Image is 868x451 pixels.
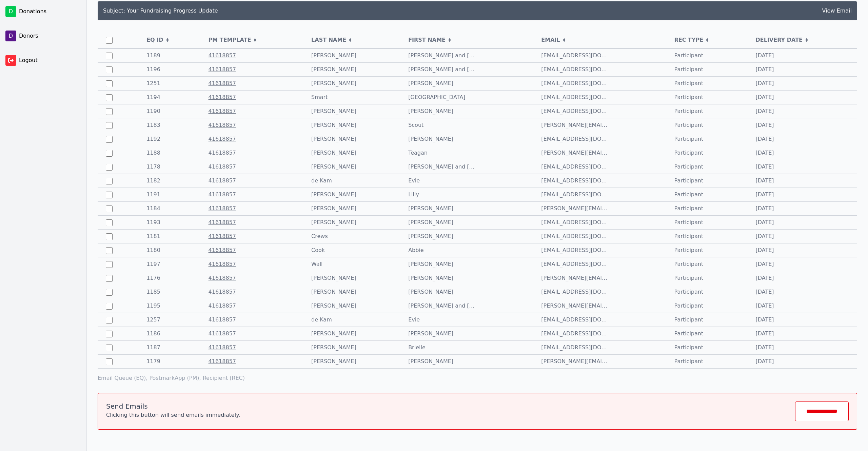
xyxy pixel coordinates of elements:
[755,302,774,309] span: [DATE]
[755,52,774,59] span: [DATE]
[106,192,113,198] input: Toggle this checkbox.
[106,219,113,226] input: Toggle this checkbox.
[541,93,609,101] span: missjenn1920@gmail.com
[755,205,774,212] span: [DATE]
[106,275,113,282] input: Toggle this checkbox.
[311,177,379,185] span: de Kam
[146,65,192,74] span: 1196
[755,36,809,44] button: Delivery Date
[755,233,774,239] span: [DATE]
[755,275,774,281] span: [DATE]
[209,219,236,225] a: View the Postmark Template.
[755,261,774,267] span: [DATE]
[209,94,236,100] a: View the Postmark Template.
[408,260,476,268] span: Natalie
[674,52,739,60] span: Participant
[674,232,739,240] span: Participant
[674,246,739,254] span: Participant
[106,164,113,171] input: Toggle this checkbox.
[541,218,609,227] span: flowing_glory@yahoo.com
[106,317,113,323] input: Toggle this checkbox.
[755,163,774,170] span: [DATE]
[146,218,192,227] span: 1193
[755,108,774,114] span: [DATE]
[19,32,79,40] span: Donors
[311,107,379,115] span: Phares
[674,177,739,185] span: Participant
[106,331,113,337] input: Toggle this checkbox.
[408,218,476,227] span: Jocelyn
[674,316,739,324] span: Participant
[408,288,476,296] span: Elizabeth
[674,274,739,282] span: Participant
[106,66,113,73] input: Toggle this checkbox.
[311,232,379,240] span: Crews
[106,136,113,143] input: Toggle this checkbox.
[311,357,379,366] span: Aultman
[106,233,113,240] input: Toggle this checkbox.
[311,316,379,324] span: de Kam
[106,178,113,184] input: Toggle this checkbox.
[408,65,476,74] span: Matilda and Scarlett
[755,316,774,323] span: [DATE]
[311,302,379,310] span: Thadani
[674,191,739,199] span: Participant
[311,218,379,227] span: Rivera Baker
[674,330,739,338] span: Participant
[541,232,609,240] span: rebeccacrews87@gmail.com
[209,66,236,73] a: View the Postmark Template.
[674,149,739,157] span: Participant
[755,289,774,295] span: [DATE]
[19,56,81,64] span: Logout
[822,7,852,15] a: View Email
[755,247,774,253] span: [DATE]
[106,53,113,59] input: Toggle this checkbox.
[146,93,192,101] span: 1194
[541,288,609,296] span: kjpanther3@gmail.com
[408,36,452,44] button: First Name
[541,357,609,366] span: janeen.aultman@gmail.com
[674,79,739,87] span: Participant
[311,79,379,87] span: Linfoot
[209,191,236,198] a: View the Postmark Template.
[408,107,476,115] span: Audrey
[674,121,739,129] span: Participant
[146,177,192,185] span: 1182
[755,94,774,100] span: [DATE]
[541,344,609,352] span: sattnin77@gmail.com
[146,36,169,44] button: EQ ID
[209,275,236,281] a: View the Postmark Template.
[209,302,236,309] a: View the Postmark Template.
[755,330,774,337] span: [DATE]
[408,121,476,129] span: Scout
[541,107,609,115] span: pharesdana@gmail.com
[106,247,113,254] input: Toggle this checkbox.
[106,122,113,129] input: Toggle this checkbox.
[146,357,192,366] span: 1179
[755,344,774,351] span: [DATE]
[311,260,379,268] span: Wall
[755,219,774,225] span: [DATE]
[311,344,379,352] span: Nelson
[106,37,113,44] input: Toggle all checkboxes for this list of users
[674,135,739,143] span: Participant
[408,149,476,157] span: Teagan
[541,65,609,74] span: hannahphalen@yahoo.com
[106,289,113,296] input: Toggle this checkbox.
[106,150,113,157] input: Toggle this checkbox.
[674,107,739,115] span: Participant
[146,149,192,157] span: 1188
[408,135,476,143] span: Addison
[408,274,476,282] span: Brynn
[209,205,236,212] a: View the Postmark Template.
[19,7,79,16] span: Donations
[209,247,236,253] a: View the Postmark Template.
[408,246,476,254] span: Abbie
[541,79,609,87] span: kjpanther3@gmail.com
[408,191,476,199] span: Lilly
[146,316,192,324] span: 1257
[408,316,476,324] span: Evie
[209,289,236,295] a: View the Postmark Template.
[541,149,609,157] span: brooke.r.nelson@gmail.com
[541,302,609,310] span: annaecaldwell@hotmail.com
